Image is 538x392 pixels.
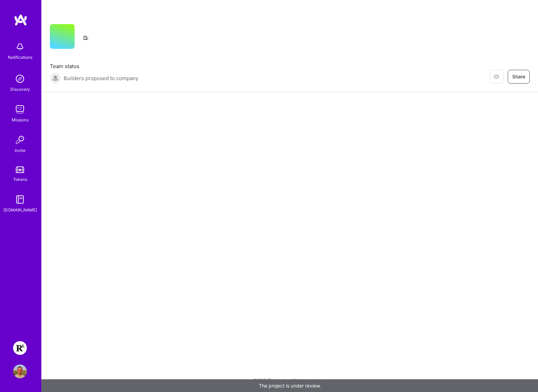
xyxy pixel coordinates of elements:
i: icon EyeClosed [494,74,499,79]
img: bell [13,40,27,54]
img: Resilience Lab: Building a Health Tech Platform [13,341,27,355]
img: logo [14,14,28,26]
div: The project is under review. [41,379,538,392]
span: Team status [50,63,138,70]
i: icon CompanyGray [83,35,88,41]
img: teamwork [13,102,27,116]
span: Share [512,73,525,80]
a: Resilience Lab: Building a Health Tech Platform [11,341,29,355]
a: User Avatar [11,364,29,378]
img: User Avatar [13,364,27,378]
button: Share [508,70,530,84]
div: Notifications [8,54,32,61]
div: Tokens [13,176,27,183]
img: Invite [13,133,27,147]
span: Builders proposed to company [64,75,138,82]
div: Missions [12,116,29,123]
img: tokens [16,166,24,173]
img: discovery [13,72,27,86]
div: [DOMAIN_NAME] [3,206,37,214]
div: Invite [15,147,25,154]
img: Builders proposed to company [50,73,61,84]
img: guide book [13,193,27,206]
div: Discovery [10,86,30,93]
